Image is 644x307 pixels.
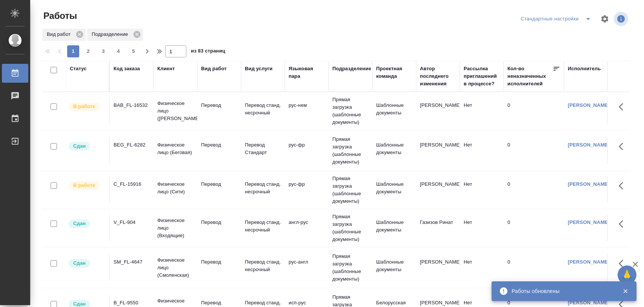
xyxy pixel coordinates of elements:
[73,142,86,150] p: Сдан
[68,180,105,191] div: Исполнитель выполняет работу
[245,141,281,156] p: Перевод Стандарт
[614,215,632,233] button: Здесь прячутся важные кнопки
[376,65,412,80] div: Проектная команда
[416,177,460,203] td: [PERSON_NAME]
[618,288,633,295] button: Закрыть
[460,177,504,203] td: Нет
[245,180,281,196] p: Перевод станд. несрочный
[114,65,140,73] div: Код заказа
[568,181,610,187] a: [PERSON_NAME]
[621,267,633,283] span: 🙏
[372,255,416,281] td: Шаблонные документы
[596,10,614,28] span: Настроить таблицу
[372,137,416,164] td: Шаблонные документы
[329,171,372,209] td: Прямая загрузка (шаблонные документы)
[512,287,611,295] div: Работы обновлены
[289,65,325,80] div: Языковая пара
[614,98,632,116] button: Здесь прячутся важные кнопки
[201,141,237,149] p: Перевод
[73,259,86,267] p: Сдан
[416,215,460,241] td: Газизов Ринат
[504,177,564,203] td: 0
[128,48,140,55] span: 5
[114,180,150,188] div: C_FL-15916
[504,98,564,124] td: 0
[285,137,329,164] td: рус-фр
[504,215,564,241] td: 0
[416,255,460,281] td: [PERSON_NAME]
[460,255,504,281] td: Нет
[114,141,150,149] div: BEG_FL-6282
[460,137,504,164] td: Нет
[614,177,632,195] button: Здесь прячутся важные кнопки
[504,137,564,164] td: 0
[329,92,372,130] td: Прямая загрузка (шаблонные документы)
[568,300,610,305] a: [PERSON_NAME]
[47,31,73,38] p: Вид работ
[157,256,194,279] p: Физическое лицо (Смоленская)
[507,65,553,88] div: Кол-во неназначенных исполнителей
[372,215,416,241] td: Шаблонные документы
[568,142,610,148] a: [PERSON_NAME]
[201,299,237,307] p: Перевод
[73,220,86,227] p: Сдан
[68,219,105,229] div: Менеджер проверил работу исполнителя, передает ее на следующий этап
[68,141,105,151] div: Менеджер проверил работу исполнителя, передает ее на следующий этап
[245,219,281,234] p: Перевод станд. несрочный
[460,98,504,124] td: Нет
[201,219,237,226] p: Перевод
[285,215,329,241] td: англ-рус
[329,249,372,287] td: Прямая загрузка (шаблонные документы)
[464,65,500,88] div: Рассылка приглашений в процессе?
[191,46,225,57] span: из 83 страниц
[618,265,636,284] button: 🙏
[329,132,372,170] td: Прямая загрузка (шаблонные документы)
[416,137,460,164] td: [PERSON_NAME]
[568,259,610,265] a: [PERSON_NAME]
[73,103,95,110] p: В работе
[87,29,143,41] div: Подразделение
[68,258,105,268] div: Менеджер проверил работу исполнителя, передает ее на следующий этап
[73,182,95,189] p: В работе
[97,45,109,57] button: 3
[157,65,175,73] div: Клиент
[568,219,610,225] a: [PERSON_NAME]
[460,215,504,241] td: Нет
[157,141,194,156] p: Физическое лицо (Беговая)
[114,258,150,266] div: SM_FL-4647
[82,45,94,57] button: 2
[329,209,372,247] td: Прямая загрузка (шаблонные документы)
[201,180,237,188] p: Перевод
[41,10,77,22] span: Работы
[568,102,610,108] a: [PERSON_NAME]
[614,12,630,26] span: Посмотреть информацию
[97,48,109,55] span: 3
[201,258,237,266] p: Перевод
[519,13,596,25] div: split button
[70,65,87,73] div: Статус
[568,65,601,73] div: Исполнитель
[42,29,86,41] div: Вид работ
[157,217,194,239] p: Физическое лицо (Входящие)
[245,65,273,73] div: Вид услуги
[114,299,150,307] div: B_FL-9550
[114,102,150,109] div: BAB_FL-16532
[157,180,194,196] p: Физическое лицо (Сити)
[114,219,150,226] div: V_FL-904
[614,255,632,273] button: Здесь прячутся важные кнопки
[614,137,632,156] button: Здесь прячутся важные кнопки
[285,177,329,203] td: рус-фр
[416,98,460,124] td: [PERSON_NAME]
[112,45,124,57] button: 4
[245,258,281,273] p: Перевод станд. несрочный
[68,102,105,112] div: Исполнитель выполняет работу
[285,255,329,281] td: рус-англ
[372,177,416,203] td: Шаблонные документы
[332,65,371,73] div: Подразделение
[157,100,194,122] p: Физическое лицо ([PERSON_NAME])
[92,31,131,38] p: Подразделение
[82,48,94,55] span: 2
[128,45,140,57] button: 5
[245,102,281,117] p: Перевод станд. несрочный
[504,255,564,281] td: 0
